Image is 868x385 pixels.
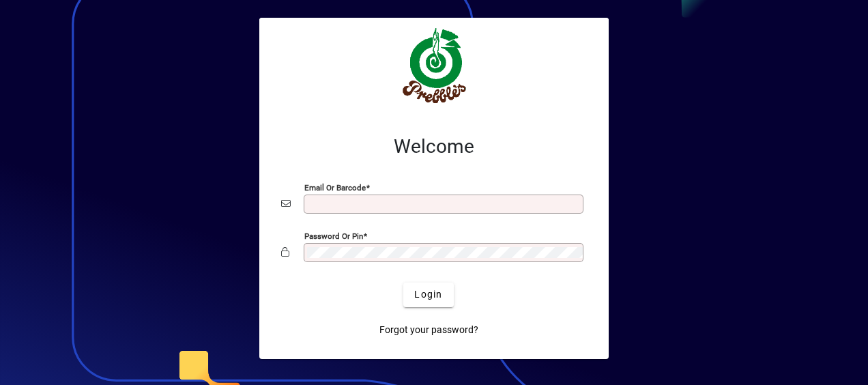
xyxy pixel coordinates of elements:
button: Login [403,283,453,307]
a: Forgot your password? [374,318,484,343]
span: Login [414,287,442,302]
mat-label: Email or Barcode [304,182,366,192]
h2: Welcome [281,135,587,158]
span: Forgot your password? [379,323,478,337]
mat-label: Password or Pin [304,231,363,240]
